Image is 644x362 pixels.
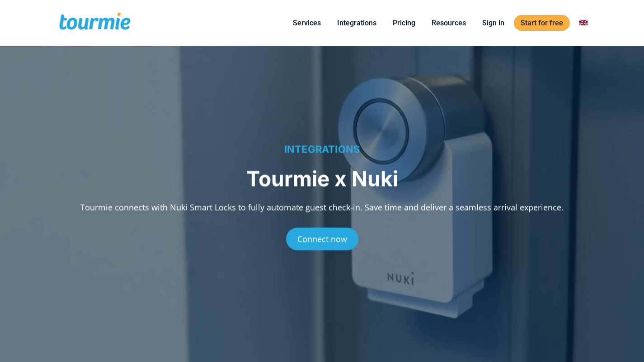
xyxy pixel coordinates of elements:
a: Resources [425,17,473,29]
a: Start for free [514,15,570,31]
a: Connect now [286,228,358,251]
a: Services [286,17,328,29]
a: INTEGRATIONS [284,144,360,156]
a: Pricing [386,17,422,29]
a: Sign in [475,17,511,29]
a: Integrations [330,17,383,29]
span: Tourmie connects with Nuki Smart Locks to fully automate guest check-in. Save time and deliver a ... [80,203,564,213]
span: Tourmie x Nuki [246,167,398,192]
